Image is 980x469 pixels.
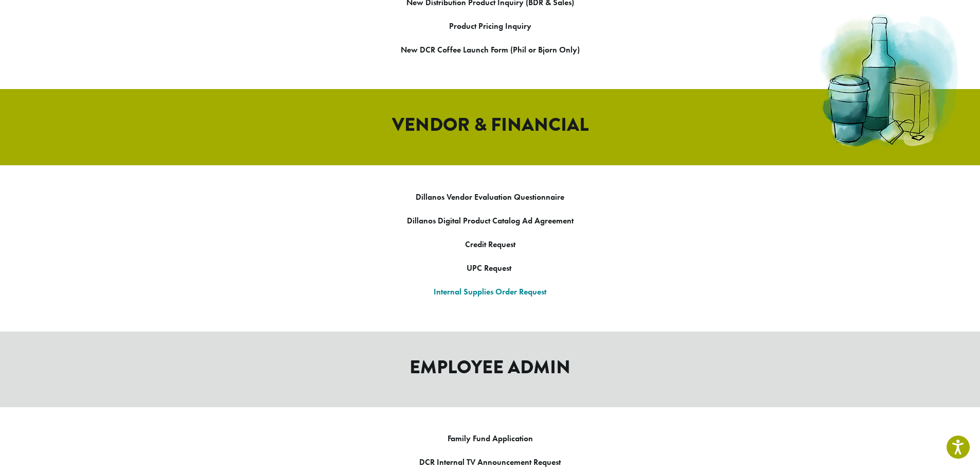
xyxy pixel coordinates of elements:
[449,21,531,31] a: Product Pricing Inquiry
[419,457,561,467] a: DCR Internal TV Announcement Request
[434,286,546,297] a: Internal Supplies Order Request
[407,215,574,226] a: Dillanos Digital Product Catalog Ad Agreement
[197,356,783,378] h2: EMPLOYEE ADMIN
[416,192,564,202] a: Dillanos Vendor Evaluation Questionnaire
[448,433,533,444] a: Family Fund Application
[467,263,511,273] a: UPC Request
[197,114,783,136] h2: VENDOR & FINANCIAL
[465,239,515,250] a: Credit Request
[401,44,580,55] a: New DCR Coffee Launch Form (Phil or Bjorn Only)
